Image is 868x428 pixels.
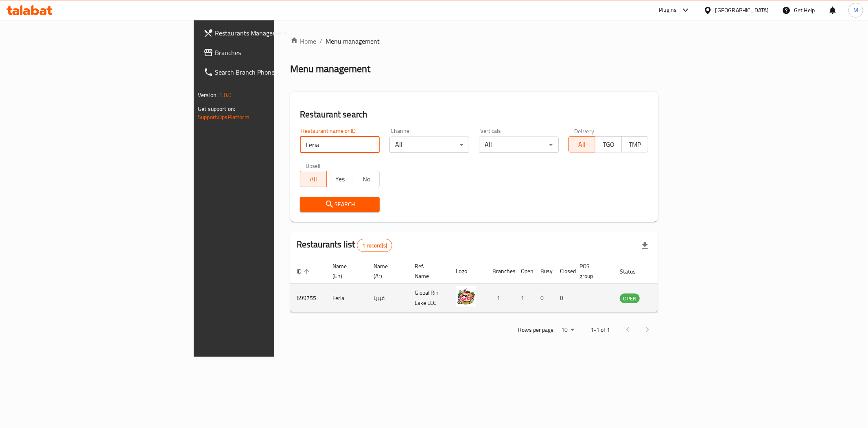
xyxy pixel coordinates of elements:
[449,259,486,284] th: Logo
[290,259,684,313] table: enhanced table
[326,171,353,187] button: Yes
[408,284,449,313] td: Global Rih Lake LLC
[625,139,645,150] span: TMP
[306,163,321,168] label: Upsell
[568,136,595,152] button: All
[290,62,370,75] h2: Menu management
[620,294,640,303] span: OPEN
[518,325,555,335] p: Rows per page:
[332,261,357,281] span: Name (En)
[534,259,553,284] th: Busy
[357,239,392,252] div: Total records count
[486,284,514,313] td: 1
[553,259,573,284] th: Closed
[553,284,573,313] td: 0
[357,242,392,249] span: 1 record(s)
[590,325,610,335] p: 1-1 of 1
[304,173,324,185] span: All
[300,171,327,187] button: All
[300,137,380,153] input: Search for restaurant name or ID..
[853,6,858,15] span: M
[290,36,658,46] nav: breadcrumb
[306,199,373,210] span: Search
[300,108,648,121] h2: Restaurant search
[198,104,235,114] span: Get support on:
[415,261,439,281] span: Ref. Name
[479,137,559,153] div: All
[198,90,218,100] span: Version:
[297,238,392,252] h2: Restaurants list
[356,173,376,185] span: No
[326,36,380,46] span: Menu management
[659,5,677,15] div: Plugins
[621,136,648,152] button: TMP
[389,137,469,153] div: All
[297,267,312,276] span: ID
[374,261,398,281] span: Name (Ar)
[595,136,622,152] button: TGO
[514,284,534,313] td: 1
[367,284,408,313] td: فيريا
[579,261,603,281] span: POS group
[198,112,249,122] a: Support.OpsPlatform
[514,259,534,284] th: Open
[326,284,367,313] td: Feria
[197,23,339,43] a: Restaurants Management
[715,6,769,15] div: [GEOGRAPHIC_DATA]
[197,43,339,62] a: Branches
[353,171,380,187] button: No
[558,324,577,336] div: Rows per page:
[574,128,595,134] label: Delivery
[215,28,332,38] span: Restaurants Management
[599,139,619,150] span: TGO
[215,48,332,57] span: Branches
[215,67,332,77] span: Search Branch Phone
[534,284,553,313] td: 0
[486,259,514,284] th: Branches
[456,286,476,307] img: Feria
[300,197,380,212] button: Search
[656,259,684,284] th: Action
[572,139,592,150] span: All
[219,90,232,100] span: 1.0.0
[620,267,646,276] span: Status
[330,173,350,185] span: Yes
[635,236,655,255] div: Export file
[197,62,339,82] a: Search Branch Phone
